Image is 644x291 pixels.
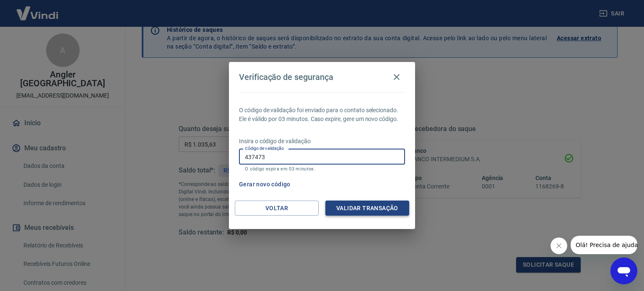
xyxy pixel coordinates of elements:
p: O código expira em 03 minutos. [245,166,399,172]
p: O código de validação foi enviado para o contato selecionado. Ele é válido por 03 minutos. Caso e... [239,106,405,124]
p: Insira o código de validação [239,137,405,146]
button: Gerar novo código [236,177,294,192]
button: Validar transação [325,201,409,216]
iframe: Botão para abrir a janela de mensagens [610,258,637,284]
span: Olá! Precisa de ajuda? [5,6,70,13]
label: Código de validação [245,145,284,152]
h4: Verificação de segurança [239,72,333,82]
iframe: Fechar mensagem [551,237,567,254]
button: Voltar [235,201,319,216]
iframe: Mensagem da empresa [571,236,637,254]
